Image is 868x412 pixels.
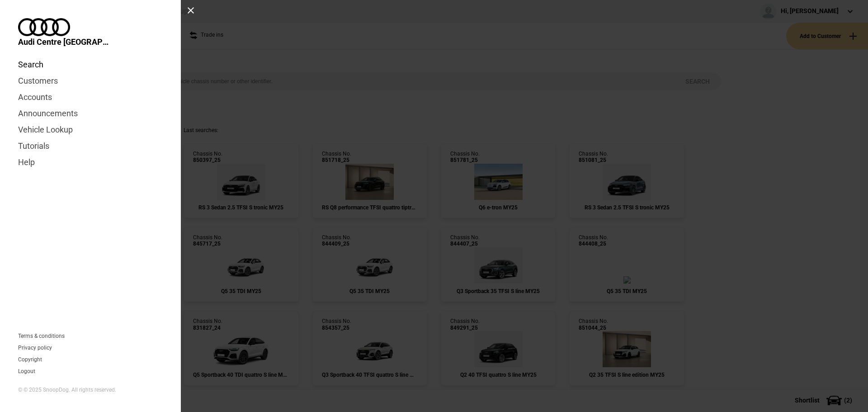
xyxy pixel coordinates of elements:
[18,345,52,350] a: Privacy policy
[18,57,163,73] a: Search
[18,386,163,394] div: © © 2025 SnoopDog. All rights reserved.
[18,333,65,339] a: Terms & conditions
[18,138,163,154] a: Tutorials
[18,369,35,374] button: Logout
[18,73,163,89] a: Customers
[18,105,163,122] a: Announcements
[18,18,70,36] img: audi.png
[18,154,163,170] a: Help
[18,357,42,362] a: Copyright
[18,36,108,47] span: Audi Centre [GEOGRAPHIC_DATA]
[18,89,163,105] a: Accounts
[18,122,163,138] a: Vehicle Lookup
